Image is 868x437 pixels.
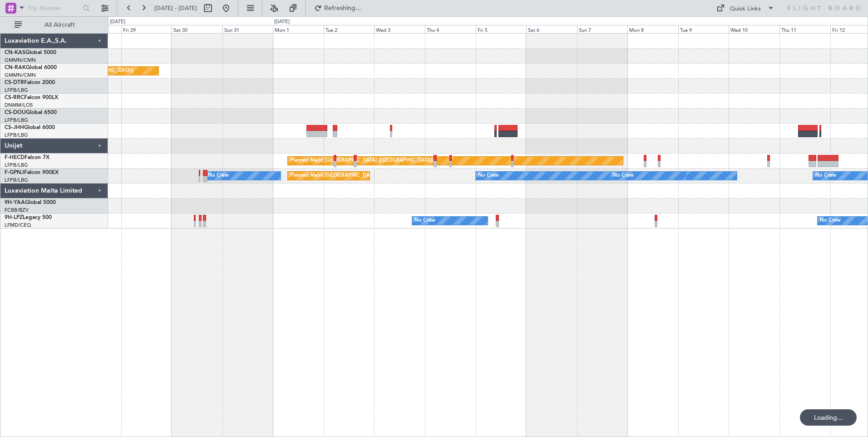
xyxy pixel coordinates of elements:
[526,25,577,33] div: Sat 6
[110,18,125,26] div: [DATE]
[815,169,836,183] div: No Crew
[5,110,26,115] span: CS-DOU
[10,18,99,32] button: All Aircraft
[712,1,779,15] button: Quick Links
[274,18,290,26] div: [DATE]
[172,25,222,33] div: Sat 30
[5,222,31,228] a: LFMD/CEQ
[5,125,55,130] a: CS-JHHGlobal 6000
[5,200,56,205] a: 9H-YAAGlobal 5000
[5,207,29,214] a: FCBB/BZV
[476,25,527,33] div: Fri 5
[627,25,678,33] div: Mon 8
[5,117,28,124] a: LFPB/LBG
[577,25,628,33] div: Sun 7
[24,22,96,28] span: All Aircraft
[290,154,433,168] div: Planned Maint [GEOGRAPHIC_DATA] ([GEOGRAPHIC_DATA])
[800,409,857,426] div: Loading...
[310,1,365,15] button: Refreshing...
[5,215,23,220] span: 9H-LPZ
[820,214,841,228] div: No Crew
[5,215,52,220] a: 9H-LPZLegacy 500
[324,25,375,33] div: Tue 2
[730,5,761,14] div: Quick Links
[779,25,830,33] div: Thu 11
[5,72,36,79] a: GMMN/CMN
[5,65,57,70] a: CN-RAKGlobal 6000
[5,155,25,160] span: F-HECD
[5,95,58,100] a: CS-RRCFalcon 900LX
[208,169,229,183] div: No Crew
[273,25,324,33] div: Mon 1
[154,4,197,12] span: [DATE] - [DATE]
[729,25,779,33] div: Wed 10
[478,169,499,183] div: No Crew
[5,170,24,175] span: F-GPNJ
[121,25,172,33] div: Fri 29
[414,214,435,228] div: No Crew
[5,50,25,55] span: CN-KAS
[5,80,55,85] a: CS-DTRFalcon 2000
[28,1,80,15] input: Trip Number
[5,50,56,55] a: CN-KASGlobal 5000
[222,25,273,33] div: Sun 31
[5,57,36,64] a: GMMN/CMN
[5,132,28,139] a: LFPB/LBG
[5,162,28,169] a: LFPB/LBG
[425,25,476,33] div: Thu 4
[5,65,26,70] span: CN-RAK
[5,87,28,94] a: LFPB/LBG
[374,25,425,33] div: Wed 3
[290,169,433,183] div: Planned Maint [GEOGRAPHIC_DATA] ([GEOGRAPHIC_DATA])
[5,200,25,205] span: 9H-YAA
[678,25,729,33] div: Tue 9
[5,125,24,130] span: CS-JHH
[5,155,49,160] a: F-HECDFalcon 7X
[5,110,57,115] a: CS-DOUGlobal 6500
[5,177,28,184] a: LFPB/LBG
[5,170,59,175] a: F-GPNJFalcon 900EX
[324,5,362,11] span: Refreshing...
[5,95,24,100] span: CS-RRC
[5,80,24,85] span: CS-DTR
[613,169,634,183] div: No Crew
[5,102,33,109] a: DNMM/LOS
